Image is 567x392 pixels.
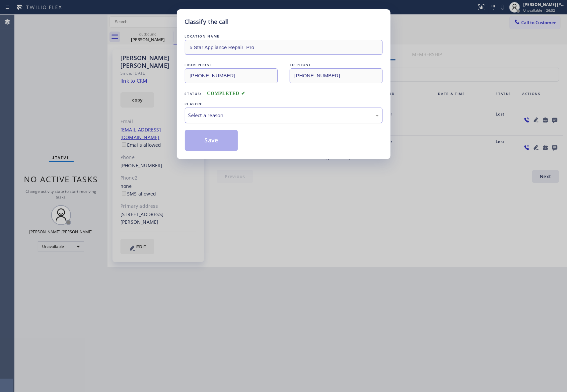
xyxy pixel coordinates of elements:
[185,33,383,40] div: LOCATION NAME
[290,61,383,68] div: TO PHONE
[185,61,278,68] div: FROM PHONE
[185,101,383,108] div: REASON:
[188,112,379,119] div: Select a reason
[207,91,246,96] span: COMPLETED
[185,130,238,151] button: Save
[185,17,229,26] h5: Classify the call
[185,68,278,83] input: From phone
[290,68,383,83] input: To phone
[185,91,202,96] span: Status:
